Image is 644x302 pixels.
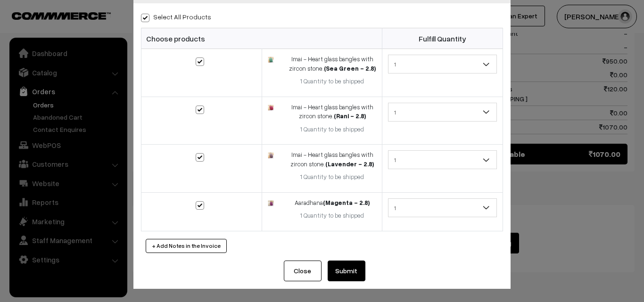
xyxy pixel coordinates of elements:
span: 1 [388,150,497,169]
div: 1 Quantity to be shipped [288,211,376,220]
strong: (Rani - 2.8) [334,112,366,120]
button: + Add Notes in the Invoice [146,239,227,253]
div: Imai - Heart glass bangles with zircon stone. [288,150,376,169]
strong: (Magenta - 2.8) [323,199,370,206]
div: 1 Quantity to be shipped [288,125,376,134]
span: 1 [388,104,496,121]
span: 1 [388,103,497,122]
img: 17279657322629MAGENTA.jpg [268,200,274,206]
span: 1 [388,200,496,216]
span: 1 [388,56,496,73]
span: 1 [388,55,497,73]
img: 17565664981516LAVENDER.jpg [268,152,274,158]
button: Submit [328,261,365,281]
div: Imai - Heart glass bangles with zircon stone. [288,103,376,121]
strong: (Sea Green - 2.8) [324,65,376,72]
div: Imai - Heart glass bangles with zircon stone. [288,55,376,73]
img: 17565674832885SEA-GREEN.jpg [268,57,274,63]
span: 1 [388,152,496,168]
div: 1 Quantity to be shipped [288,77,376,86]
div: 1 Quantity to be shipped [288,172,376,182]
th: Choose products [141,28,382,49]
button: Close [284,261,322,281]
div: Aaradhana [288,198,376,208]
label: Select all Products [141,12,211,22]
span: 1 [388,198,497,217]
strong: (Lavender - 2.8) [325,160,374,168]
th: Fulfill Quantity [382,28,503,49]
img: 17565672207021RANI.jpg [268,105,274,111]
